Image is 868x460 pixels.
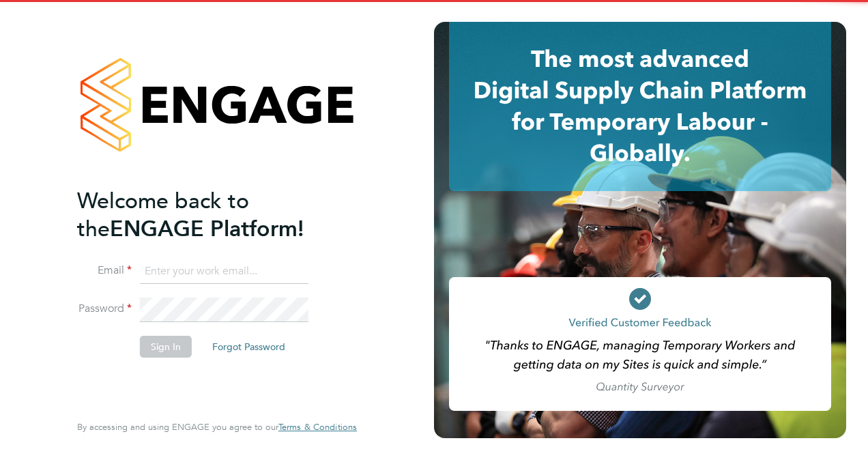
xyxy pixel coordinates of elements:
[140,336,192,358] button: Sign In
[77,187,343,243] h2: ENGAGE Platform!
[278,422,357,433] a: Terms & Conditions
[77,263,132,278] label: Email
[201,336,296,358] button: Forgot Password
[77,421,357,433] span: By accessing and using ENGAGE you agree to our
[140,259,308,284] input: Enter your work email...
[278,421,357,433] span: Terms & Conditions
[77,188,249,242] span: Welcome back to the
[77,302,132,316] label: Password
